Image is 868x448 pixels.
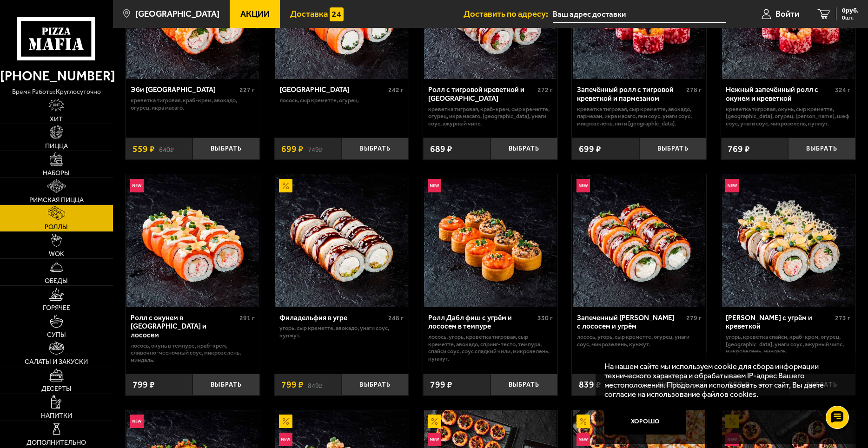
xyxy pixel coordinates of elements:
span: Горячее [43,304,70,311]
img: Ролл Дабл фиш с угрём и лососем в темпуре [424,174,557,307]
a: НовинкаЗапеченный ролл Гурмэ с лососем и угрём [572,174,706,307]
p: лосось, угорь, Сыр креметте, огурец, унаги соус, микрозелень, кунжут. [577,333,702,348]
span: 242 г [388,86,404,94]
a: НовинкаРолл Дабл фиш с угрём и лососем в темпуре [423,174,557,307]
img: Акционный [279,179,292,192]
p: креветка тигровая, окунь, Сыр креметте, [GEOGRAPHIC_DATA], огурец, [PERSON_NAME], шеф соус, унаги... [726,105,850,127]
button: Выбрать [639,138,707,160]
span: Доставить по адресу: [464,10,553,19]
p: лосось, угорь, креветка тигровая, Сыр креметте, авокадо, спринг-тесто, темпура, спайси соус, соус... [428,333,553,362]
span: Наборы [43,170,70,176]
div: Ролл Дабл фиш с угрём и лососем в темпуре [428,314,535,331]
img: Филадельфия в угре [275,174,408,307]
div: Запечённый ролл с тигровой креветкой и пармезаном [577,86,684,103]
img: Новинка [725,179,739,192]
span: 689 ₽ [430,145,452,153]
span: 839 ₽ [579,380,601,389]
span: 279 г [686,314,702,322]
span: Супы [47,331,66,338]
button: Выбрать [342,374,409,396]
img: Ролл с окунем в темпуре и лососем [126,174,259,307]
button: Выбрать [342,138,409,160]
button: Выбрать [788,138,855,160]
div: Запеченный [PERSON_NAME] с лососем и угрём [577,314,684,331]
span: 330 г [537,314,553,322]
span: 799 ₽ [430,380,452,389]
div: Ролл с окунем в [GEOGRAPHIC_DATA] и лососем [131,314,238,340]
span: 799 ₽ [281,380,304,389]
img: 15daf4d41897b9f0e9f617042186c801.svg [330,7,343,21]
div: [GEOGRAPHIC_DATA] [279,86,386,94]
p: лосось, окунь в темпуре, краб-крем, сливочно-чесночный соус, микрозелень, миндаль. [131,342,255,364]
s: 749 ₽ [308,145,323,153]
button: Выбрать [490,374,558,396]
button: Выбрать [490,138,558,160]
span: WOK [49,250,64,257]
div: Эби [GEOGRAPHIC_DATA] [131,86,238,94]
img: Акционный [428,415,441,428]
span: Дополнительно [27,439,86,446]
span: Пицца [45,143,68,149]
s: 849 ₽ [308,380,323,389]
p: На нашем сайте мы используем cookie для сбора информации технического характера и обрабатываем IP... [604,362,841,399]
button: Выбрать [192,374,260,396]
img: Акционный [576,415,590,428]
span: 273 г [835,314,850,322]
div: [PERSON_NAME] с угрём и креветкой [726,314,833,331]
div: Ролл с тигровой креветкой и [GEOGRAPHIC_DATA] [428,86,535,103]
img: Новинка [576,179,590,192]
span: 699 ₽ [579,145,601,153]
span: Хит [50,116,63,122]
span: 0 руб. [842,7,859,14]
span: 699 ₽ [281,145,304,153]
img: Новинка [130,415,144,428]
p: угорь, креветка спайси, краб-крем, огурец, [GEOGRAPHIC_DATA], унаги соус, ажурный чипс, микрозеле... [726,333,850,355]
img: Новинка [428,179,441,192]
span: Десерты [41,385,72,392]
span: Обеды [45,277,68,284]
img: Новинка [576,433,590,446]
a: НовинкаРолл Калипсо с угрём и креветкой [721,174,855,307]
span: 248 г [388,314,404,322]
a: АкционныйФиладельфия в угре [274,174,409,307]
span: 324 г [835,86,850,94]
span: Римская пицца [29,197,84,203]
span: 278 г [686,86,702,94]
span: Доставка [290,10,328,19]
span: 272 г [537,86,553,94]
input: Ваш адрес доставки [553,6,726,23]
img: Акционный [279,415,292,428]
img: Новинка [279,433,292,446]
span: 227 г [239,86,255,94]
span: Салаты и закуски [25,358,88,365]
img: Ролл Калипсо с угрём и креветкой [722,174,855,307]
div: Филадельфия в угре [279,314,386,323]
s: 640 ₽ [159,145,174,153]
span: 799 ₽ [133,380,155,389]
span: 0 шт. [842,15,859,20]
div: Нежный запечённый ролл с окунем и креветкой [726,86,833,103]
img: Новинка [130,179,144,192]
a: НовинкаРолл с окунем в темпуре и лососем [126,174,260,307]
span: Роллы [45,224,68,230]
p: угорь, Сыр креметте, авокадо, унаги соус, кунжут. [279,324,404,339]
span: Напитки [41,412,72,419]
span: Акции [240,10,270,19]
p: креветка тигровая, краб-крем, авокадо, огурец, икра масаго. [131,97,255,111]
p: лосось, Сыр креметте, огурец. [279,97,404,104]
p: креветка тигровая, краб-крем, Сыр креметте, огурец, икра масаго, [GEOGRAPHIC_DATA], унаги соус, а... [428,105,553,127]
span: 769 ₽ [728,145,750,153]
button: Выбрать [192,138,260,160]
span: 559 ₽ [133,145,155,153]
img: Запеченный ролл Гурмэ с лососем и угрём [573,174,706,307]
span: 291 г [239,314,255,322]
img: Новинка [428,433,441,446]
p: креветка тигровая, Сыр креметте, авокадо, пармезан, икра масаго, яки соус, унаги соус, микрозелен... [577,105,702,127]
span: Войти [775,10,799,19]
button: Хорошо [604,408,686,435]
span: [GEOGRAPHIC_DATA] [135,10,219,19]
